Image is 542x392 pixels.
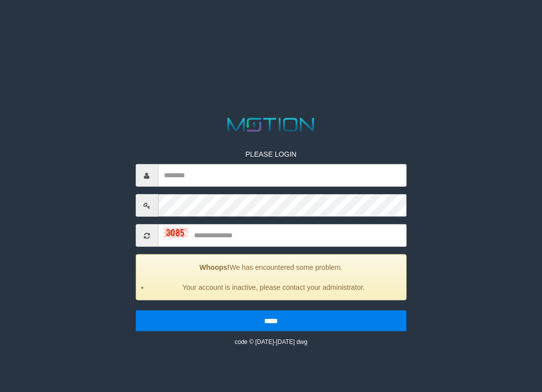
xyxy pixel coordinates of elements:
p: PLEASE LOGIN [135,149,407,159]
img: MOTION_logo.png [224,116,318,134]
small: code © [DATE]-[DATE] dwg [235,338,307,345]
img: captcha [163,227,188,237]
div: We has encountered some problem. [135,254,407,300]
strong: Whoops! [200,263,230,271]
li: Your account is inactive, please contact your administrator. [148,282,399,292]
